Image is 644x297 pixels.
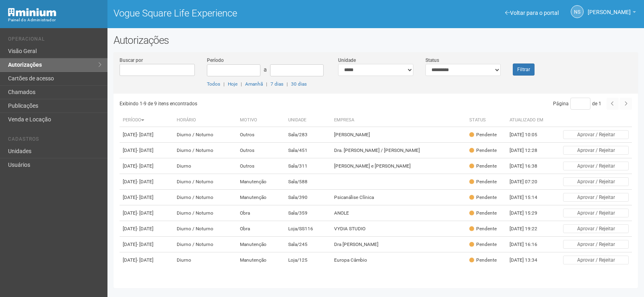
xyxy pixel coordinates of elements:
[285,143,331,158] td: Sala/451
[513,63,535,76] button: Filtrar
[506,143,551,158] td: [DATE] 12:28
[287,81,288,87] span: |
[285,252,331,268] td: Loja/125
[505,10,559,16] a: Voltar para o portal
[285,127,331,143] td: Sala/283
[285,114,331,127] th: Unidade
[425,57,439,64] label: Status
[331,252,466,268] td: Europa Câmbio
[588,1,631,15] span: Nicolle Silva
[338,57,356,64] label: Unidade
[571,5,584,18] a: NS
[207,81,220,87] a: Todos
[137,226,153,231] span: - [DATE]
[506,252,551,268] td: [DATE] 13:34
[237,252,285,268] td: Manutenção
[137,132,153,137] span: - [DATE]
[137,179,153,184] span: - [DATE]
[114,34,638,46] h2: Autorizações
[506,114,551,127] th: Atualizado em
[241,81,242,87] span: |
[173,127,237,143] td: Diurno / Noturno
[173,114,237,127] th: Horário
[563,177,629,186] button: Aprovar / Rejeitar
[120,174,174,190] td: [DATE]
[266,81,267,87] span: |
[137,242,153,247] span: - [DATE]
[120,57,143,64] label: Buscar por
[331,127,466,143] td: [PERSON_NAME]
[237,127,285,143] td: Outros
[563,193,629,202] button: Aprovar / Rejeitar
[207,57,224,64] label: Período
[237,205,285,221] td: Obra
[506,237,551,252] td: [DATE] 16:16
[237,114,285,127] th: Motivo
[270,81,283,87] a: 7 dias
[120,158,174,174] td: [DATE]
[237,143,285,158] td: Outros
[120,221,174,237] td: [DATE]
[173,190,237,205] td: Diurno / Noturno
[506,190,551,205] td: [DATE] 15:14
[237,221,285,237] td: Obra
[563,240,629,249] button: Aprovar / Rejeitar
[173,205,237,221] td: Diurno / Noturno
[120,143,174,158] td: [DATE]
[563,209,629,217] button: Aprovar / Rejeitar
[237,190,285,205] td: Manutenção
[120,252,174,268] td: [DATE]
[137,210,153,216] span: - [DATE]
[469,241,497,248] div: Pendente
[173,237,237,252] td: Diurno / Noturno
[506,221,551,237] td: [DATE] 19:22
[563,224,629,233] button: Aprovar / Rejeitar
[469,225,497,232] div: Pendente
[331,221,466,237] td: VYDIA STUDIO
[469,194,497,201] div: Pendente
[563,256,629,264] button: Aprovar / Rejeitar
[506,205,551,221] td: [DATE] 15:29
[173,174,237,190] td: Diurno / Noturno
[331,237,466,252] td: Dra [PERSON_NAME]
[285,205,331,221] td: Sala/359
[506,127,551,143] td: [DATE] 10:05
[120,127,174,143] td: [DATE]
[137,163,153,169] span: - [DATE]
[8,36,101,45] li: Operacional
[237,174,285,190] td: Manutenção
[588,10,636,16] a: [PERSON_NAME]
[285,237,331,252] td: Sala/245
[291,81,307,87] a: 30 dias
[120,190,174,205] td: [DATE]
[469,163,497,170] div: Pendente
[563,146,629,155] button: Aprovar / Rejeitar
[137,147,153,153] span: - [DATE]
[331,143,466,158] td: Dra. [PERSON_NAME] / [PERSON_NAME]
[285,221,331,237] td: Loja/SS116
[285,158,331,174] td: Sala/311
[120,114,174,127] th: Período
[563,130,629,139] button: Aprovar / Rejeitar
[114,8,370,18] h1: Vogue Square Life Experience
[469,178,497,185] div: Pendente
[8,8,56,16] img: Minium
[285,190,331,205] td: Sala/390
[285,174,331,190] td: Sala/588
[506,158,551,174] td: [DATE] 16:38
[8,136,101,145] li: Cadastros
[237,158,285,174] td: Outros
[237,237,285,252] td: Manutenção
[173,143,237,158] td: Diurno / Noturno
[331,114,466,127] th: Empresa
[331,158,466,174] td: [PERSON_NAME] e [PERSON_NAME]
[331,190,466,205] td: Psicanálise Clínica
[8,16,101,24] div: Painel do Administrador
[469,257,497,264] div: Pendente
[223,81,225,87] span: |
[469,147,497,154] div: Pendente
[120,98,373,110] div: Exibindo 1-9 de 9 itens encontrados
[264,66,267,73] span: a
[245,81,263,87] a: Amanhã
[173,252,237,268] td: Diurno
